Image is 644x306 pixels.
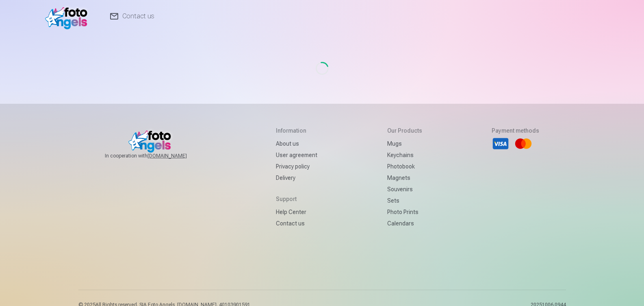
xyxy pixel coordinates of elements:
a: [DOMAIN_NAME] [147,153,206,159]
a: Contact us [276,218,317,229]
a: About us [276,138,317,149]
a: Magnets [387,172,422,184]
a: Help Center [276,206,317,218]
li: Visa [492,135,510,153]
a: Souvenirs [387,184,422,195]
a: Sets [387,195,422,206]
a: User agreement [276,149,317,161]
a: Delivery [276,172,317,184]
a: Photo prints [387,206,422,218]
img: /v1 [45,3,92,29]
a: Photobook [387,161,422,172]
span: In cooperation with [105,153,206,159]
a: Mugs [387,138,422,149]
li: Mastercard [514,135,532,153]
a: Keychains [387,149,422,161]
h5: Our products [387,127,422,135]
h5: Information [276,127,317,135]
a: Privacy policy [276,161,317,172]
h5: Payment methods [492,127,539,135]
a: Calendars [387,218,422,229]
h5: Support [276,195,317,203]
